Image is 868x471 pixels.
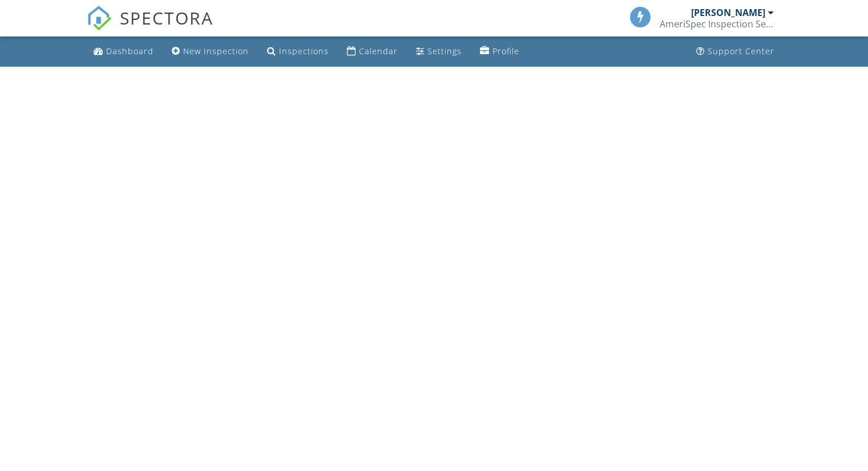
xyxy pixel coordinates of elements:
[660,18,774,30] div: AmeriSpec Inspection Services
[692,41,779,62] a: Support Center
[183,46,249,56] div: New Inspection
[691,7,765,18] div: [PERSON_NAME]
[106,46,154,56] div: Dashboard
[708,46,774,56] div: Support Center
[475,41,524,62] a: Profile
[411,41,466,62] a: Settings
[427,46,462,56] div: Settings
[89,41,158,62] a: Dashboard
[359,46,398,56] div: Calendar
[342,41,402,62] a: Calendar
[279,46,329,56] div: Inspections
[87,6,112,31] img: The Best Home Inspection Software - Spectora
[167,41,253,62] a: New Inspection
[492,46,519,56] div: Profile
[87,15,213,39] a: SPECTORA
[120,6,213,30] span: SPECTORA
[263,41,333,62] a: Inspections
